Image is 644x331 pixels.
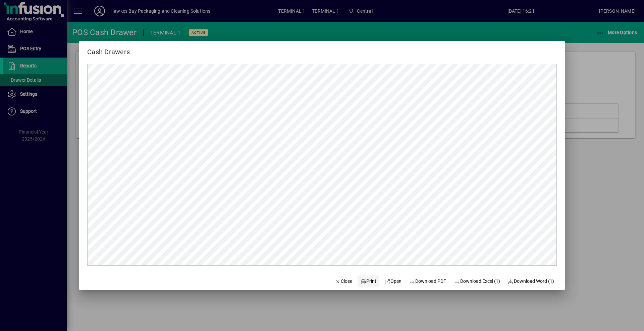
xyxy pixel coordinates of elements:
a: Open [382,275,404,287]
h2: Cash Drawers [79,41,138,57]
span: Download Excel (1) [454,278,500,285]
span: Download Word (1) [508,278,554,285]
a: Download PDF [407,275,449,287]
span: Download PDF [410,278,446,285]
span: Open [384,278,401,285]
button: Close [332,275,355,287]
span: Close [335,278,353,285]
button: Download Excel (1) [451,275,503,287]
button: Download Word (1) [505,275,557,287]
button: Print [358,275,379,287]
span: Print [360,278,376,285]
